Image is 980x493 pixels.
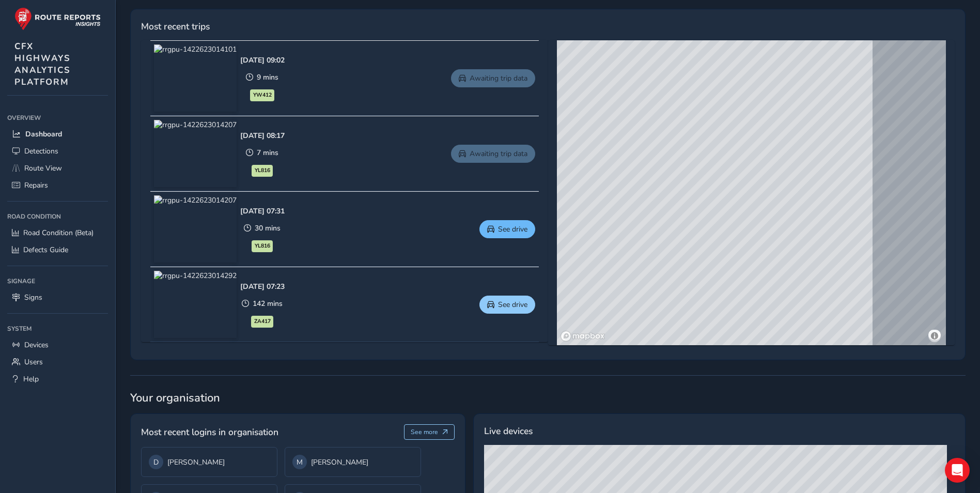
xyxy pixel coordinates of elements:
img: rrgpu-1422623014101 [154,44,237,112]
img: rr logo [14,7,101,30]
a: Help [7,371,108,388]
a: Dashboard [7,126,108,143]
div: [DATE] 08:17 [240,131,285,141]
span: YL816 [255,242,270,250]
img: rrgpu-1422623014207 [154,120,237,187]
span: Detections [24,146,58,156]
div: System [7,321,108,336]
span: Most recent trips [141,20,210,33]
span: YW412 [253,91,272,99]
div: [PERSON_NAME] [292,455,413,469]
span: Most recent logins in organisation [141,425,278,439]
div: Overview [7,110,108,126]
span: D [153,457,159,467]
span: Devices [24,340,49,350]
span: 142 mins [253,299,283,309]
span: Road Condition (Beta) [23,228,94,238]
a: Route View [7,160,108,177]
span: M [297,457,303,467]
span: 30 mins [255,223,281,233]
span: ZA417 [254,317,271,326]
span: Your organisation [130,390,966,406]
span: Signs [24,292,42,302]
div: [PERSON_NAME] [149,455,270,469]
a: Signs [7,289,108,306]
span: Users [24,357,43,367]
span: Repairs [24,180,48,190]
div: Open Intercom Messenger [945,458,970,483]
span: See drive [498,224,527,234]
div: [DATE] 07:23 [240,282,285,291]
img: rrgpu-1422623014292 [154,271,237,338]
button: See drive [479,296,535,314]
span: See drive [498,300,527,310]
span: 9 mins [257,72,278,82]
span: Dashboard [25,129,62,139]
a: Defects Guide [7,241,108,258]
a: Awaiting trip data [451,145,535,163]
span: Live devices [484,424,533,438]
span: YL816 [255,166,270,175]
span: 7 mins [257,148,278,158]
a: Detections [7,143,108,160]
span: Route View [24,163,62,173]
div: [DATE] 07:31 [240,206,285,216]
div: [DATE] 09:02 [240,55,285,65]
button: See drive [479,220,535,238]
div: Signage [7,273,108,289]
a: Users [7,353,108,371]
span: Defects Guide [23,245,68,255]
span: See more [411,428,438,436]
button: See more [404,424,455,440]
div: Road Condition [7,209,108,224]
span: Help [23,374,39,384]
a: Road Condition (Beta) [7,224,108,241]
img: rrgpu-1422623014207 [154,195,237,263]
a: Repairs [7,177,108,194]
a: Awaiting trip data [451,69,535,87]
a: Devices [7,336,108,353]
span: CFX HIGHWAYS ANALYTICS PLATFORM [14,40,71,88]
